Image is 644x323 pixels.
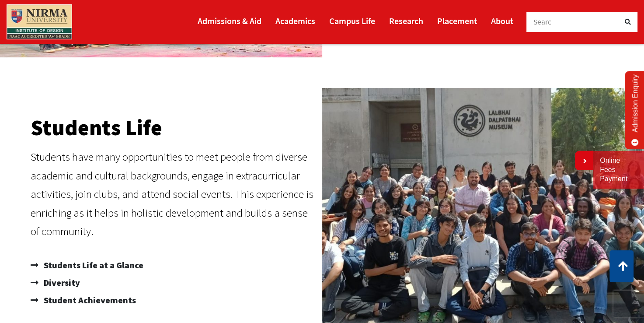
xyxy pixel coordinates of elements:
a: Academics [275,12,315,30]
p: Students have many opportunities to meet people from diverse academic and cultural backgrounds, e... [31,147,318,241]
h2: Students Life [31,117,318,139]
a: Placement [437,12,477,30]
a: Student Achievements [31,291,318,309]
a: About [491,12,513,30]
span: Searc [533,17,552,27]
span: Student Achievements [42,291,136,309]
a: Students Life at a Glance [31,256,318,274]
a: Campus Life [329,12,375,30]
span: Diversity [42,274,80,291]
a: Admissions & Aid [198,12,261,30]
span: Students Life at a Glance [42,256,143,274]
a: Research [389,12,423,30]
a: Online Fees Payment [600,156,637,183]
img: main_logo [7,4,72,39]
a: Diversity [31,274,318,291]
